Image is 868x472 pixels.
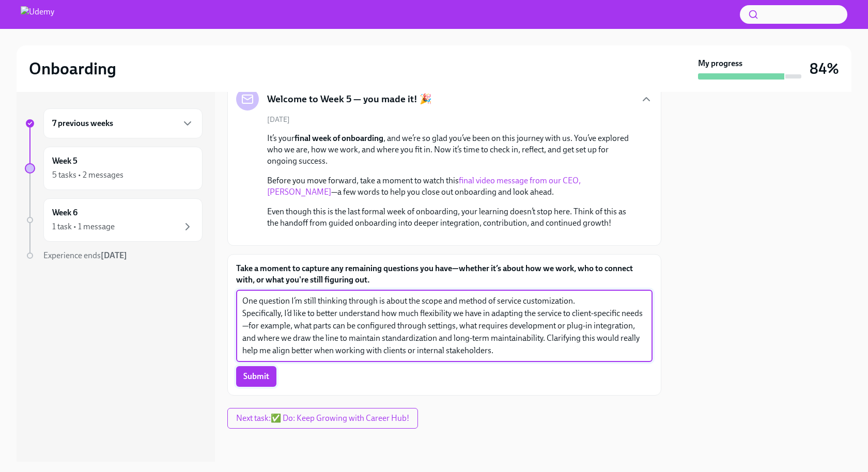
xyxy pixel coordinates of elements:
[267,206,636,229] p: Even though this is the last formal week of onboarding, your learning doesn’t stop here. Think of...
[267,115,290,124] span: [DATE]
[267,175,636,198] p: Before you move forward, take a moment to watch this —a few words to help you close out onboardin...
[295,133,383,143] strong: final week of onboarding
[267,92,432,106] h5: Welcome to Week 5 — you made it! 🎉
[52,155,78,167] h6: Week 5
[236,263,653,286] label: Take a moment to capture any remaining questions you have—whether it’s about how we work, who to ...
[43,250,127,260] span: Experience ends
[236,366,276,387] button: Submit
[25,198,203,242] a: Week 61 task • 1 message
[29,58,116,79] h2: Onboarding
[43,108,203,138] div: 7 previous weeks
[698,58,742,69] strong: My progress
[242,295,646,357] textarea: One question I’m still thinking through is about the scope and method of service customization. S...
[267,133,636,167] p: It’s your , and we’re so glad you’ve been on this journey with us. You’ve explored who we are, ho...
[52,169,123,181] div: 5 tasks • 2 messages
[236,413,409,423] span: Next task : ✅ Do: Keep Growing with Career Hub!
[52,118,113,129] h6: 7 previous weeks
[21,6,54,23] img: Udemy
[52,221,115,232] div: 1 task • 1 message
[52,207,78,218] h6: Week 6
[243,371,269,382] span: Submit
[25,147,203,190] a: Week 55 tasks • 2 messages
[101,250,127,260] strong: [DATE]
[810,59,839,78] h3: 84%
[227,408,418,429] button: Next task:✅ Do: Keep Growing with Career Hub!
